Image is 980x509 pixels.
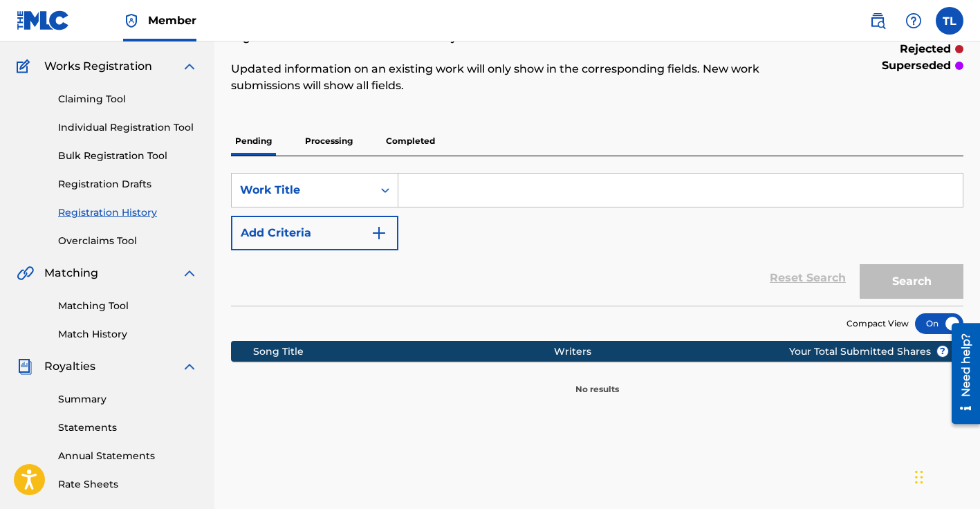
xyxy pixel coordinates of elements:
[301,127,357,156] p: Processing
[58,299,198,313] a: Matching Tool
[17,25,88,41] a: CatalogCatalog
[231,216,398,250] button: Add Criteria
[864,7,891,35] a: Public Search
[371,225,387,241] img: 9d2ae6d4665cec9f34b9.svg
[911,443,980,509] iframe: Chat Widget
[181,265,198,281] img: expand
[575,367,619,396] p: No results
[181,358,198,375] img: expand
[58,392,198,407] a: Summary
[936,7,963,35] div: User Menu
[905,12,922,29] img: help
[253,344,555,359] div: Song Title
[181,58,198,75] img: expand
[58,477,198,492] a: Rate Sheets
[58,149,198,163] a: Bulk Registration Tool
[915,456,923,498] div: Drag
[58,234,198,248] a: Overclaims Tool
[58,420,198,435] a: Statements
[17,58,35,75] img: Works Registration
[231,173,963,306] form: Search Form
[58,327,198,342] a: Match History
[900,41,951,57] p: rejected
[554,344,832,359] div: Writers
[58,177,198,192] a: Registration Drafts
[789,344,949,359] span: Your Total Submitted Shares
[148,12,196,28] span: Member
[231,61,795,94] p: Updated information on an existing work will only show in the corresponding fields. New work subm...
[58,92,198,107] a: Claiming Tool
[17,358,33,375] img: Royalties
[941,317,980,429] iframe: Resource Center
[44,58,152,75] span: Works Registration
[58,120,198,135] a: Individual Registration Tool
[17,10,70,30] img: MLC Logo
[937,346,948,357] span: ?
[44,358,95,375] span: Royalties
[882,57,951,74] p: superseded
[240,182,364,198] div: Work Title
[58,205,198,220] a: Registration History
[869,12,886,29] img: search
[382,127,439,156] p: Completed
[44,265,98,281] span: Matching
[900,7,927,35] div: Help
[58,449,198,463] a: Annual Statements
[123,12,140,29] img: Top Rightsholder
[17,265,34,281] img: Matching
[231,127,276,156] p: Pending
[847,317,909,330] span: Compact View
